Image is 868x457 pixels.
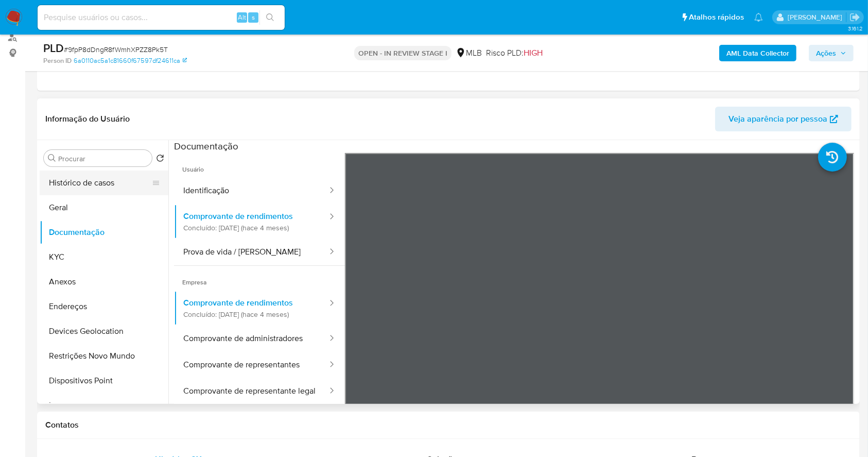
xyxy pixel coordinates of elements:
[354,46,452,60] p: OPEN - IN REVIEW STAGE I
[238,12,246,22] span: Alt
[48,154,56,162] button: Procurar
[754,13,763,22] a: Notificações
[848,24,863,32] span: 3.161.2
[38,11,285,24] input: Pesquise usuários ou casos...
[45,420,852,430] h1: Contatos
[40,195,168,220] button: Geral
[486,47,543,59] span: Risco PLD:
[40,269,168,294] button: Anexos
[43,56,72,65] b: Person ID
[40,368,168,393] button: Dispositivos Point
[715,107,852,131] button: Veja aparência por pessoa
[788,12,846,22] p: carla.siqueira@mercadolivre.com
[64,44,168,55] span: # 9fpP8dDngR8fWmhXPZZ8Pk5T
[816,45,836,61] span: Ações
[524,47,543,59] span: HIGH
[40,319,168,344] button: Devices Geolocation
[40,171,160,195] button: Histórico de casos
[40,393,168,418] button: Items
[689,12,744,23] span: Atalhos rápidos
[40,294,168,319] button: Endereços
[728,107,827,131] span: Veja aparência por pessoa
[40,344,168,368] button: Restrições Novo Mundo
[849,12,860,23] a: Sair
[43,40,64,56] b: PLD
[45,114,130,124] h1: Informação do Usuário
[40,220,168,245] button: Documentação
[259,10,281,25] button: search-icon
[809,45,854,61] button: Ações
[156,154,164,165] button: Retornar ao pedido padrão
[74,56,187,65] a: 6a0110ac5a1c81660f67597df24611ca
[456,47,482,59] div: MLB
[252,12,255,22] span: s
[58,154,148,163] input: Procurar
[719,45,796,61] button: AML Data Collector
[40,245,168,269] button: KYC
[726,45,789,61] b: AML Data Collector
